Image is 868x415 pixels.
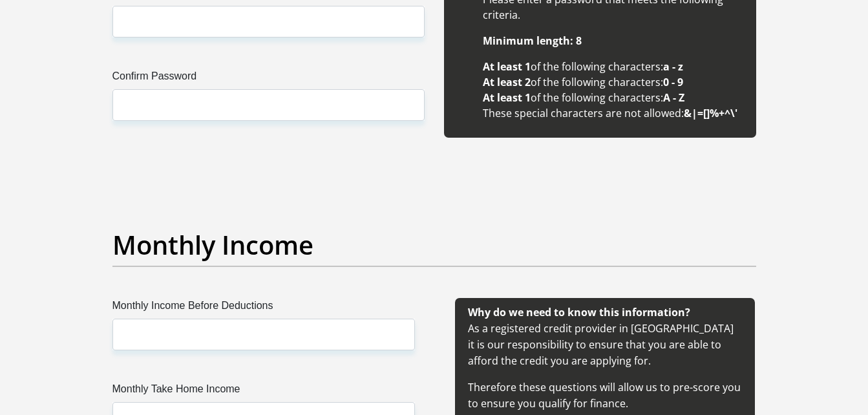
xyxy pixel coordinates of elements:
[483,59,531,74] b: At least 1
[483,90,743,105] li: of the following characters:
[663,59,683,74] b: a - z
[663,75,683,89] b: 0 - 9
[112,6,425,37] input: Create Password
[684,106,737,120] b: &|=[]%+^\'
[112,381,415,402] label: Monthly Take Home Income
[483,90,531,105] b: At least 1
[112,319,415,350] input: Monthly Income Before Deductions
[483,59,743,74] li: of the following characters:
[483,34,582,48] b: Minimum length: 8
[483,74,743,90] li: of the following characters:
[483,105,743,121] li: These special characters are not allowed:
[112,298,415,319] label: Monthly Income Before Deductions
[112,69,425,89] label: Confirm Password
[112,229,756,261] h2: Monthly Income
[483,75,531,89] b: At least 2
[112,89,425,121] input: Confirm Password
[468,305,690,319] b: Why do we need to know this information?
[663,90,684,105] b: A - Z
